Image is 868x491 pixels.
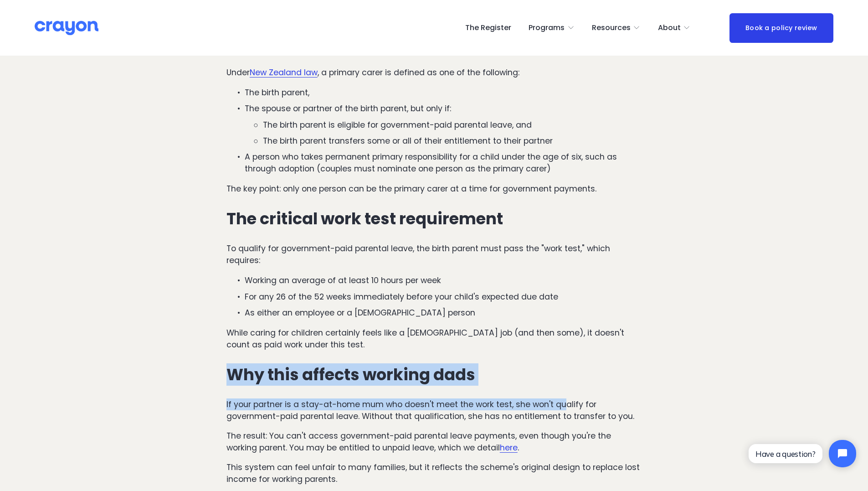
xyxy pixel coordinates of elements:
[658,21,681,35] span: About
[226,243,642,267] p: To qualify for government-paid parental leave, the birth parent must pass the "work test," which ...
[250,67,318,78] a: New Zealand law
[741,432,864,475] iframe: Tidio Chat
[226,430,642,454] p: The result: You can't access government-paid parental leave payments, even though you're the work...
[245,307,642,319] p: As either an employee or a [DEMOGRAPHIC_DATA] person
[263,119,642,131] p: The birth parent is eligible for government-paid parental leave, and
[465,21,511,35] a: The Register
[500,442,518,453] a: here
[245,274,642,286] p: Working an average of at least 10 hours per week
[245,103,642,114] p: The spouse or partner of the birth parent, but only if:
[245,87,642,98] p: The birth parent,
[226,327,642,351] p: While caring for children certainly feels like a [DEMOGRAPHIC_DATA] job (and then some), it doesn...
[226,461,642,486] p: This system can feel unfair to many families, but it reflects the scheme's original design to rep...
[729,13,833,43] a: Book a policy review
[226,398,642,423] p: If your partner is a stay-at-home mum who doesn't meet the work test, she won't qualify for gover...
[658,21,691,35] a: folder dropdown
[226,67,642,78] p: Under , a primary carer is defined as one of the following:
[245,151,642,175] p: A person who takes permanent primary responsibility for a child under the age of six, such as thr...
[226,183,642,195] p: The key point: only one person can be the primary carer at a time for government payments.
[529,21,575,35] a: folder dropdown
[592,21,641,35] a: folder dropdown
[263,135,642,147] p: The birth parent transfers some or all of their entitlement to their partner
[35,20,98,36] img: Crayon
[529,21,565,35] span: Programs
[245,291,642,303] p: For any 26 of the 52 weeks immediately before your child's expected due date
[226,210,642,228] h3: The critical work test requirement
[592,21,631,35] span: Resources
[226,366,642,384] h3: Why this affects working dads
